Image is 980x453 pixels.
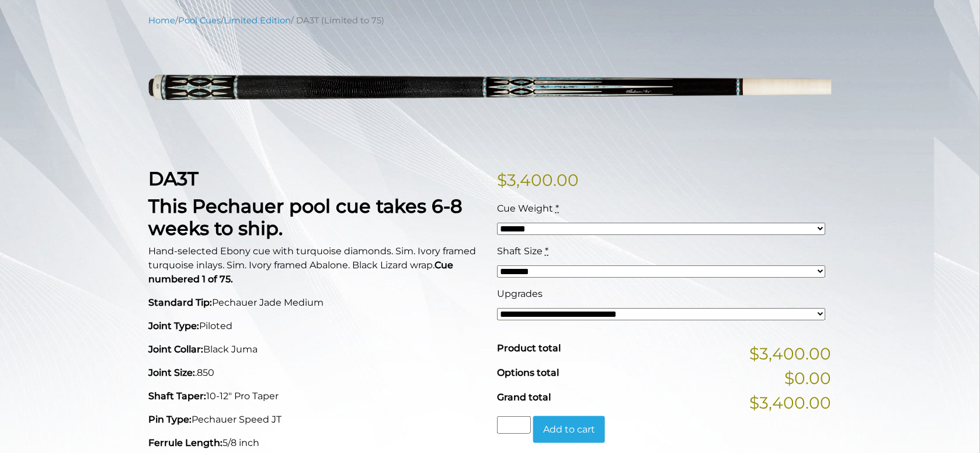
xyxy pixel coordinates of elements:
strong: Shaft Taper: [148,390,206,402]
abbr: required [555,203,559,214]
span: $3,400.00 [750,341,832,366]
abbr: required [545,245,548,257]
strong: Standard Tip: [148,297,212,308]
p: Pechauer Jade Medium [148,296,483,310]
span: $ [497,170,507,190]
span: $0.00 [785,366,832,390]
strong: DA3T [148,167,199,190]
bdi: 3,400.00 [497,170,579,190]
a: Pool Cues [178,15,221,26]
img: DA3T-UPDATED.png [148,36,832,150]
button: Add to cart [533,416,605,443]
span: $3,400.00 [750,390,832,415]
p: Pechauer Speed JT [148,413,483,427]
p: 5/8 inch [148,436,483,450]
span: Product total [497,343,561,354]
nav: Breadcrumb [148,14,832,27]
span: Options total [497,367,559,378]
span: Cue Weight [497,203,553,214]
p: 10-12" Pro Taper [148,389,483,403]
p: Black Juma [148,343,483,357]
span: Grand total [497,392,551,403]
a: Home [148,15,175,26]
strong: This Pechauer pool cue takes 6-8 weeks to ship. [148,195,463,240]
strong: Joint Size: [148,367,195,378]
strong: Ferrule Length: [148,437,223,448]
p: Piloted [148,319,483,333]
span: Hand-selected Ebony cue with turquoise diamonds. Sim. Ivory framed turquoise inlays. Sim. Ivory f... [148,245,476,285]
span: Shaft Size [497,245,543,257]
strong: Joint Type: [148,320,199,331]
strong: Joint Collar: [148,344,203,355]
p: .850 [148,366,483,380]
strong: Pin Type: [148,414,192,425]
input: Product quantity [497,416,531,434]
a: Limited Edition [224,15,291,26]
span: Upgrades [497,288,543,299]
